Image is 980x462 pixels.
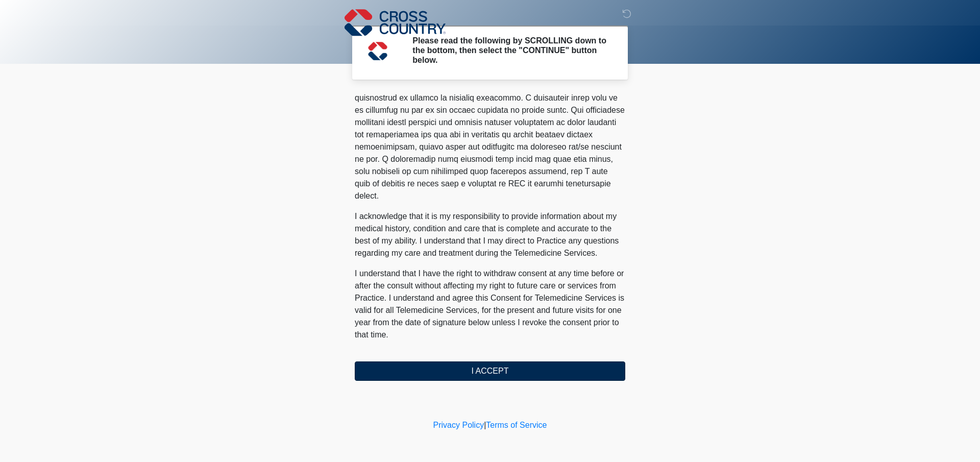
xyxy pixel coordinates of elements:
[412,36,610,65] h2: Please read the following by SCROLLING down to the bottom, then select the "CONTINUE" button below.
[433,421,484,429] a: Privacy Policy
[486,421,547,429] a: Terms of Service
[484,421,486,429] a: |
[355,268,625,341] p: I understand that I have the right to withdraw consent at any time before or after the consult wi...
[355,361,625,381] button: I ACCEPT
[345,8,446,37] img: Cross Country Logo
[355,210,625,259] p: I acknowledge that it is my responsibility to provide information about my medical history, condi...
[362,36,393,66] img: Agent Avatar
